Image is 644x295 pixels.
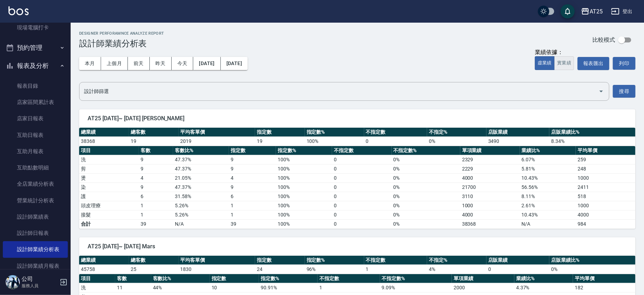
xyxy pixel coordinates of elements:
[139,210,173,219] td: 1
[520,210,576,219] td: 10.43 %
[427,256,486,265] th: 不指定%
[596,86,607,97] button: Open
[392,164,460,173] td: 0 %
[3,160,68,176] a: 互助點數明細
[179,256,255,265] th: 平均客單價
[179,128,255,137] th: 平均客單價
[6,275,20,289] img: Person
[276,192,332,201] td: 100 %
[255,256,305,265] th: 指定數
[276,164,332,173] td: 100 %
[173,183,229,192] td: 47.37 %
[460,155,520,164] td: 2329
[139,155,173,164] td: 9
[276,146,332,155] th: 指定數%
[549,256,636,265] th: 店販業績比%
[259,274,318,283] th: 指定數%
[79,192,139,201] td: 護
[276,183,332,192] td: 100 %
[460,173,520,183] td: 4000
[229,173,276,183] td: 4
[173,192,229,201] td: 31.58 %
[520,146,576,155] th: 業績比%
[221,57,248,70] button: [DATE]
[3,209,68,225] a: 設計師業績表
[573,274,636,283] th: 平均單價
[173,146,229,155] th: 客數比%
[576,164,636,173] td: 248
[460,146,520,155] th: 單項業績
[22,276,58,283] h5: 公司
[88,115,627,122] span: AT25 [DATE]~ [DATE] [PERSON_NAME]
[173,201,229,210] td: 5.26 %
[392,192,460,201] td: 0 %
[554,56,574,70] button: 實業績
[578,4,605,19] button: AT25
[392,183,460,192] td: 0 %
[427,128,486,137] th: 不指定%
[276,219,332,229] td: 100%
[276,201,332,210] td: 100 %
[514,274,573,283] th: 業績比%
[535,49,574,56] div: 業績依據：
[486,265,550,274] td: 0
[452,283,514,292] td: 2000
[139,219,173,229] td: 39
[520,219,576,229] td: N/A
[332,201,392,210] td: 0
[460,210,520,219] td: 4000
[305,128,364,137] th: 指定數%
[79,164,139,173] td: 剪
[3,225,68,241] a: 設計師日報表
[332,164,392,173] td: 0
[151,274,210,283] th: 客數比%
[79,155,139,164] td: 洗
[139,164,173,173] td: 9
[173,173,229,183] td: 21.05 %
[452,274,514,283] th: 單項業績
[129,265,179,274] td: 25
[608,5,636,18] button: 登出
[173,164,229,173] td: 47.37 %
[460,192,520,201] td: 3110
[592,36,615,44] p: 比較模式
[173,219,229,229] td: N/A
[576,210,636,219] td: 4000
[520,155,576,164] td: 6.07 %
[276,173,332,183] td: 100 %
[79,210,139,219] td: 接髮
[392,173,460,183] td: 0 %
[150,57,172,70] button: 昨天
[179,265,255,274] td: 1830
[460,164,520,173] td: 2229
[79,283,115,292] td: 洗
[364,128,427,137] th: 不指定數
[305,265,364,274] td: 96 %
[549,128,636,137] th: 店販業績比%
[79,39,164,48] h3: 設計師業績分析表
[332,210,392,219] td: 0
[255,128,305,137] th: 指定數
[549,137,636,146] td: 8.34 %
[486,128,550,137] th: 店販業績
[115,283,151,292] td: 11
[613,57,636,70] button: 列印
[229,164,276,173] td: 9
[79,183,139,192] td: 染
[3,57,68,75] button: 報表及分析
[427,137,486,146] td: 0 %
[364,137,427,146] td: 0
[3,94,68,110] a: 店家區間累計表
[139,183,173,192] td: 9
[520,201,576,210] td: 2.61 %
[3,258,68,274] a: 設計師業績月報表
[332,192,392,201] td: 0
[305,137,364,146] td: 100 %
[139,173,173,183] td: 4
[535,56,555,70] button: 虛業績
[229,192,276,201] td: 6
[576,192,636,201] td: 518
[573,283,636,292] td: 182
[79,219,139,229] td: 合計
[79,201,139,210] td: 頭皮理療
